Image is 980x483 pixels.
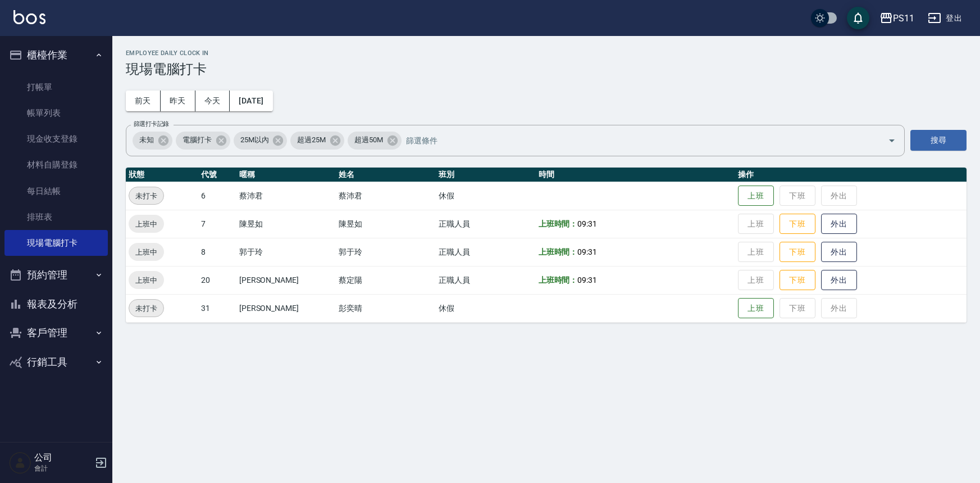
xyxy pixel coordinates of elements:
td: 陳昱如 [336,210,436,238]
th: 班別 [436,168,536,182]
span: 電腦打卡 [176,134,218,146]
td: 郭于玲 [336,238,436,266]
b: 上班時間： [539,247,578,256]
th: 暱稱 [236,168,336,182]
td: 正職人員 [436,266,536,294]
td: 休假 [436,294,536,322]
button: 預約管理 [4,260,108,290]
span: 未打卡 [129,303,163,314]
div: 未知 [133,132,172,150]
td: 正職人員 [436,210,536,238]
h3: 現場電腦打卡 [126,61,967,77]
a: 每日結帳 [4,178,108,204]
button: 下班 [780,270,815,291]
button: 外出 [821,270,857,291]
button: 下班 [780,242,815,263]
button: 行銷工具 [4,347,108,377]
img: Logo [13,10,45,24]
button: save [847,7,869,29]
div: 25M以內 [234,132,288,150]
p: 會計 [34,463,92,473]
span: 超過25M [290,134,332,146]
td: [PERSON_NAME] [236,266,336,294]
td: 31 [198,294,236,322]
th: 操作 [735,168,967,182]
button: 前天 [126,91,161,111]
td: 正職人員 [436,238,536,266]
span: 09:31 [577,276,597,285]
b: 上班時間： [539,276,578,285]
span: 09:31 [577,219,597,228]
a: 材料自購登錄 [4,152,108,178]
button: 搜尋 [910,130,967,151]
button: 客戶管理 [4,318,108,347]
th: 代號 [198,168,236,182]
span: 未打卡 [129,190,163,202]
a: 現場電腦打卡 [4,230,108,256]
h2: Employee Daily Clock In [126,49,967,57]
a: 帳單列表 [4,100,108,126]
th: 狀態 [126,168,198,182]
img: Person [9,452,31,474]
a: 排班表 [4,204,108,230]
span: 上班中 [129,274,164,286]
span: 未知 [133,134,161,146]
div: 超過50M [348,132,402,150]
span: 上班中 [129,246,164,258]
td: 陳昱如 [236,210,336,238]
a: 打帳單 [4,74,108,100]
button: 昨天 [161,91,195,111]
td: 7 [198,210,236,238]
div: 電腦打卡 [176,132,230,150]
span: 25M以內 [234,134,276,146]
button: 上班 [738,298,774,319]
span: 超過50M [348,134,390,146]
button: 上班 [738,186,774,206]
button: Open [883,132,901,150]
td: 8 [198,238,236,266]
label: 篩選打卡記錄 [134,120,169,128]
td: 休假 [436,182,536,210]
div: 超過25M [290,132,344,150]
td: 20 [198,266,236,294]
td: 彭奕晴 [336,294,436,322]
a: 現金收支登錄 [4,126,108,152]
input: 篩選條件 [403,130,868,150]
b: 上班時間： [539,219,578,228]
td: 6 [198,182,236,210]
span: 09:31 [577,247,597,256]
button: PS11 [875,7,919,30]
button: 登出 [923,8,967,29]
button: 櫃檯作業 [4,40,108,70]
td: 蔡沛君 [336,182,436,210]
button: [DATE] [230,91,272,111]
div: PS11 [893,11,914,25]
td: 郭于玲 [236,238,336,266]
td: 蔡沛君 [236,182,336,210]
th: 姓名 [336,168,436,182]
span: 上班中 [129,218,164,230]
button: 今天 [195,91,230,111]
h5: 公司 [34,452,92,463]
button: 外出 [821,214,857,234]
button: 報表及分析 [4,290,108,319]
td: [PERSON_NAME] [236,294,336,322]
td: 蔡定陽 [336,266,436,294]
button: 下班 [780,214,815,234]
th: 時間 [536,168,735,182]
button: 外出 [821,242,857,263]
